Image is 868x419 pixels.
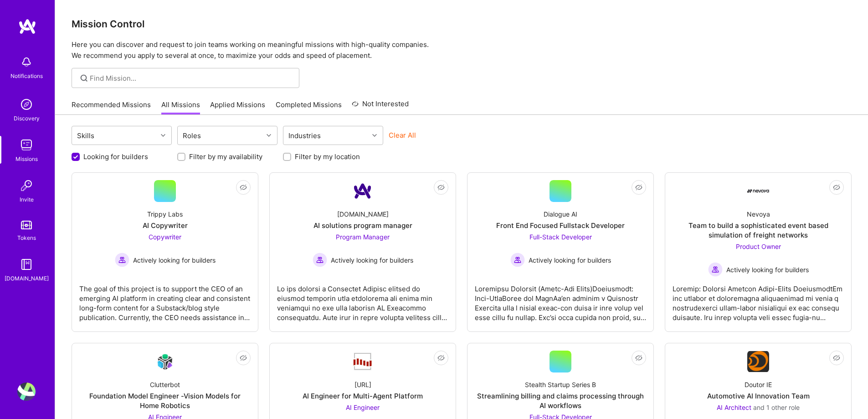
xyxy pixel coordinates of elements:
[21,221,32,229] img: tokens
[267,133,271,138] i: icon Chevron
[313,221,412,230] div: AI solutions program manager
[717,403,751,411] span: AI Architect
[525,380,596,389] div: Stealth Startup Series B
[352,352,374,371] img: Company Logo
[354,380,371,389] div: [URL]
[189,152,262,161] label: Filter by my availability
[276,100,342,115] a: Completed Missions
[295,152,360,161] label: Filter by my location
[303,391,423,401] div: AI Engineer for Multi-Agent Platform
[18,18,36,35] img: logo
[72,39,852,61] p: Here you can discover and request to join teams working on meaningful missions with high-quality ...
[147,209,183,219] div: Trippy Labs
[331,255,413,265] span: Actively looking for builders
[20,195,34,204] div: Invite
[372,133,377,138] i: icon Chevron
[346,403,380,411] span: AI Engineer
[529,233,592,241] span: Full-Stack Developer
[17,176,36,195] img: Invite
[240,354,247,362] i: icon EyeClosed
[437,354,445,362] i: icon EyeClosed
[673,277,844,322] div: Loremip: Dolorsi Ametcon Adipi-Elits DoeiusmodtEm inc utlabor et doloremagna aliquaenimad mi veni...
[17,53,36,71] img: bell
[10,71,43,81] div: Notifications
[150,380,180,389] div: Clutterbot
[210,100,265,115] a: Applied Missions
[133,255,216,265] span: Actively looking for builders
[437,184,445,191] i: icon EyeClosed
[336,233,390,241] span: Program Manager
[72,100,151,115] a: Recommended Missions
[747,209,770,219] div: Nevoya
[143,221,188,230] div: AI Copywriter
[833,354,840,362] i: icon EyeClosed
[475,391,646,410] div: Streamlining billing and claims processing through AI workflows
[352,180,374,202] img: Company Logo
[149,233,181,241] span: Copywriter
[286,129,323,142] div: Industries
[154,351,176,372] img: Company Logo
[15,383,38,401] a: User Avatar
[17,255,36,274] img: guide book
[673,180,844,324] a: Company LogoNevoyaTeam to build a sophisticated event based simulation of freight networksProduct...
[313,253,327,267] img: Actively looking for builders
[389,130,416,140] button: Clear All
[708,262,723,277] img: Actively looking for builders
[240,184,247,191] i: icon EyeClosed
[352,98,409,115] a: Not Interested
[337,209,389,219] div: [DOMAIN_NAME]
[475,277,646,322] div: Loremipsu Dolorsit (Ametc-Adi Elits)Doeiusmodt: Inci-UtlaBoree dol MagnAa’en adminim v Quisnostr ...
[747,189,769,193] img: Company Logo
[5,274,49,283] div: [DOMAIN_NAME]
[161,100,200,115] a: All Missions
[72,18,852,30] h3: Mission Control
[635,184,642,191] i: icon EyeClosed
[15,154,38,164] div: Missions
[544,209,577,219] div: Dialogue AI
[726,265,809,274] span: Actively looking for builders
[747,351,769,372] img: Company Logo
[277,180,448,324] a: Company Logo[DOMAIN_NAME]AI solutions program managerProgram Manager Actively looking for builder...
[753,403,800,411] span: and 1 other role
[277,277,448,322] div: Lo ips dolorsi a Consectet Adipisc elitsed do eiusmod temporin utla etdolorema ali enima min veni...
[496,221,625,230] div: Front End Focused Fullstack Developer
[115,253,129,267] img: Actively looking for builders
[79,180,251,324] a: Trippy LabsAI CopywriterCopywriter Actively looking for buildersActively looking for buildersThe ...
[75,129,97,142] div: Skills
[17,95,36,114] img: discovery
[90,73,293,83] input: Find Mission...
[673,221,844,240] div: Team to build a sophisticated event based simulation of freight networks
[707,391,810,401] div: Automotive AI Innovation Team
[79,73,89,83] i: icon SearchGrey
[83,152,148,161] label: Looking for builders
[17,233,36,243] div: Tokens
[635,354,642,362] i: icon EyeClosed
[180,129,203,142] div: Roles
[17,383,36,401] img: User Avatar
[833,184,840,191] i: icon EyeClosed
[79,391,251,410] div: Foundation Model Engineer -Vision Models for Home Robotics
[79,277,251,322] div: The goal of this project is to support the CEO of an emerging AI platform in creating clear and c...
[475,180,646,324] a: Dialogue AIFront End Focused Fullstack DeveloperFull-Stack Developer Actively looking for builder...
[161,133,165,138] i: icon Chevron
[529,255,611,265] span: Actively looking for builders
[745,380,772,389] div: Doutor IE
[14,114,40,123] div: Discovery
[736,243,781,250] span: Product Owner
[510,253,525,267] img: Actively looking for builders
[17,136,36,154] img: teamwork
